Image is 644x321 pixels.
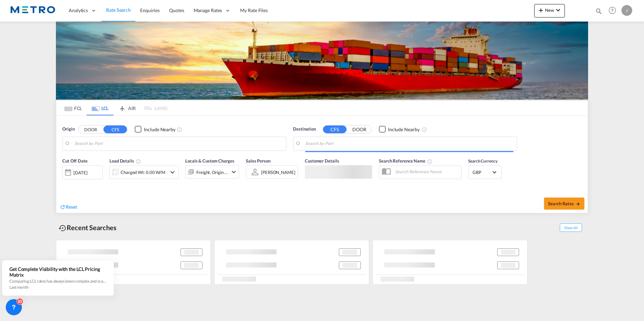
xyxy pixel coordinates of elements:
[260,167,296,177] md-select: Sales Person: Jane Kenny
[60,101,167,115] md-pagination-wrapper: Use the left and right arrow keys to navigate between tabs
[60,204,66,210] md-icon: icon-refresh
[388,126,420,133] div: Include Nearby
[118,104,126,109] md-icon: icon-airplane
[595,7,603,17] div: icon-magnify
[293,126,316,133] span: Destination
[230,168,238,176] md-icon: icon-chevron-down
[427,159,432,164] md-icon: Your search will be saved by the below given name
[246,158,270,164] span: Sales Person
[305,158,339,164] span: Customer Details
[379,158,432,164] span: Search Reference Name
[607,5,618,16] span: Help
[106,7,131,13] span: Rate Search
[621,5,632,16] div: J
[59,224,67,232] md-icon: icon-backup-restore
[560,223,582,232] span: Show All
[537,6,545,14] md-icon: icon-plus 400-fg
[56,22,588,100] img: LCL+%26+FCL+BACKGROUND.png
[544,198,584,210] button: Search Ratesicon-arrow-right
[607,5,621,17] div: Help
[392,167,461,177] input: Search Reference Name
[62,158,88,164] span: Cut Off Date
[87,101,114,115] md-tab-item: LCL
[109,158,141,164] span: Load Details
[114,101,140,115] md-tab-item: AIR
[79,126,102,133] button: DOOR
[537,7,562,13] span: New
[185,165,239,179] div: Freight Origin Destinationicon-chevron-down
[60,204,77,211] div: icon-refreshReset
[554,6,562,14] md-icon: icon-chevron-down
[196,168,228,177] div: Freight Origin Destination
[576,202,580,206] md-icon: icon-arrow-right
[109,166,179,179] div: Charged Wt: 0.00 W/Micon-chevron-down
[135,126,175,133] md-checkbox: Checkbox No Ink
[74,139,283,149] input: Search by Port
[62,179,67,188] md-datepicker: Select
[305,139,513,149] input: Search by Port
[60,101,87,115] md-tab-item: FCL
[422,127,427,132] md-icon: Unchecked: Ignores neighbouring ports when fetching rates.Checked : Includes neighbouring ports w...
[177,127,182,132] md-icon: Unchecked: Ignores neighbouring ports when fetching rates.Checked : Includes neighbouring ports w...
[185,158,234,164] span: Locals & Custom Charges
[323,126,347,133] button: CFS
[194,7,222,14] span: Manage Rates
[595,7,603,15] md-icon: icon-magnify
[10,3,56,18] img: 25181f208a6c11efa6aa1bf80d4cef53.png
[472,167,498,177] md-select: Select Currency: £ GBPUnited Kingdom Pound
[169,7,184,13] span: Quotes
[144,126,175,133] div: Include Nearby
[121,168,165,177] div: Charged Wt: 0.00 W/M
[140,7,160,13] span: Enquiries
[548,201,580,206] span: Search Rates
[468,158,497,164] span: Search Currency
[348,126,371,133] button: DOOR
[62,165,103,179] div: [DATE]
[56,116,588,213] div: Origin DOOR CFS Checkbox No InkUnchecked: Ignores neighbouring ports when fetching rates.Checked ...
[379,126,420,133] md-checkbox: Checkbox No Ink
[73,170,87,176] div: [DATE]
[534,4,565,17] button: icon-plus 400-fgNewicon-chevron-down
[66,204,77,210] span: Reset
[136,159,141,164] md-icon: Chargeable Weight
[240,7,268,13] span: My Rate Files
[69,7,88,14] span: Analytics
[168,168,176,176] md-icon: icon-chevron-down
[56,220,119,235] div: Recent Searches
[473,169,491,175] span: GBP
[261,170,295,175] div: [PERSON_NAME]
[62,126,74,133] span: Origin
[103,126,127,133] button: CFS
